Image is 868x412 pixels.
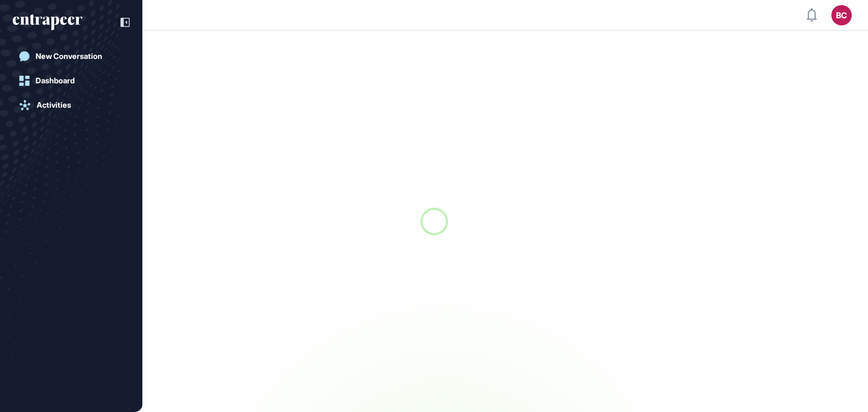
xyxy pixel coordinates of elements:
[13,71,130,91] a: Dashboard
[36,52,102,61] div: New Conversation
[831,5,852,25] button: BC
[37,101,71,110] div: Activities
[13,14,82,30] div: entrapeer-logo
[13,46,130,67] a: New Conversation
[36,76,75,85] div: Dashboard
[13,95,130,115] a: Activities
